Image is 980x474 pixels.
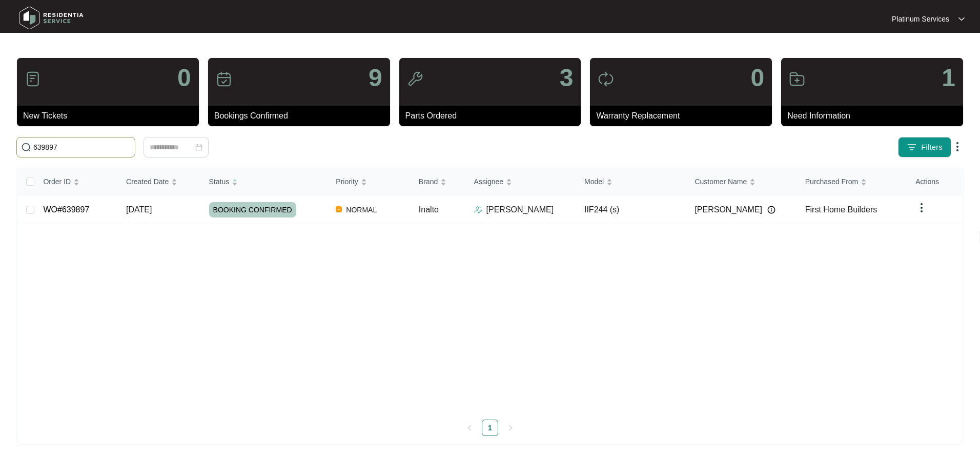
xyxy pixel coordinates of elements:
span: Customer Name [695,176,747,187]
p: 0 [177,66,191,90]
p: Bookings Confirmed [214,110,390,122]
img: icon [25,71,41,87]
img: dropdown arrow [958,16,965,22]
td: IIF244 (s) [576,195,686,224]
span: Model [584,176,604,187]
img: filter icon [907,142,917,152]
p: 3 [560,66,574,90]
img: icon [598,71,614,87]
th: Customer Name [686,168,797,195]
th: Model [576,168,686,195]
th: Purchased From [797,168,907,195]
th: Created Date [118,168,201,195]
th: Brand [411,168,466,195]
img: Assigner Icon [474,206,482,214]
th: Priority [328,168,411,195]
p: Parts Ordered [405,110,581,122]
input: Search by Order Id, Assignee Name, Customer Name, Brand and Model [33,142,131,153]
img: Info icon [767,206,775,214]
span: BOOKING CONFIRMED [209,202,296,218]
span: Inalto [419,205,439,214]
img: icon [407,71,423,87]
img: dropdown arrow [951,141,964,153]
span: NORMAL [342,204,381,216]
span: Order ID [43,176,71,187]
a: 1 [482,420,498,436]
p: New Tickets [23,110,199,122]
span: First Home Builders [805,205,877,214]
th: Order ID [35,168,118,195]
a: WO#639897 [43,205,89,214]
span: right [507,425,514,431]
span: Created Date [126,176,169,187]
th: Actions [907,168,963,195]
span: [PERSON_NAME] [695,204,762,216]
li: Previous Page [461,420,478,436]
span: Priority [336,176,358,187]
p: 1 [942,66,955,90]
p: Platinum Services [892,14,949,24]
span: Status [209,176,230,187]
span: Purchased From [805,176,858,187]
span: [DATE] [126,205,152,214]
img: dropdown arrow [915,202,928,214]
p: Need Information [787,110,963,122]
img: Vercel Logo [336,206,342,212]
img: residentia service logo [15,3,87,33]
p: Warranty Replacement [596,110,772,122]
button: right [502,420,519,436]
span: left [466,425,473,431]
li: 1 [482,420,498,436]
p: [PERSON_NAME] [486,204,554,216]
p: 9 [369,66,382,90]
img: icon [216,71,232,87]
p: 0 [750,66,764,90]
th: Assignee [466,168,576,195]
span: Brand [419,176,438,187]
button: filter iconFilters [898,137,951,157]
img: icon [789,71,805,87]
li: Next Page [502,420,519,436]
img: search-icon [21,142,31,152]
button: left [461,420,478,436]
span: Filters [921,142,943,153]
span: Assignee [474,176,504,187]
